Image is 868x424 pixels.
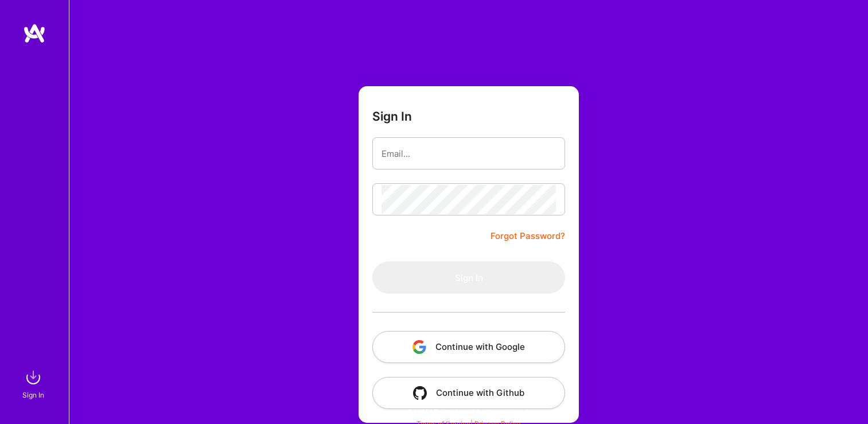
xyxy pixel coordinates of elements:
input: Email... [382,139,556,168]
a: sign inSign In [24,366,45,401]
div: Sign In [22,389,44,401]
a: Forgot Password? [491,229,565,243]
button: Continue with Google [372,331,565,363]
img: icon [413,386,427,400]
button: Continue with Github [372,377,565,409]
img: icon [412,340,426,354]
h3: Sign In [372,109,412,124]
img: logo [23,23,46,44]
button: Sign In [372,261,565,294]
img: sign in [22,366,45,389]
